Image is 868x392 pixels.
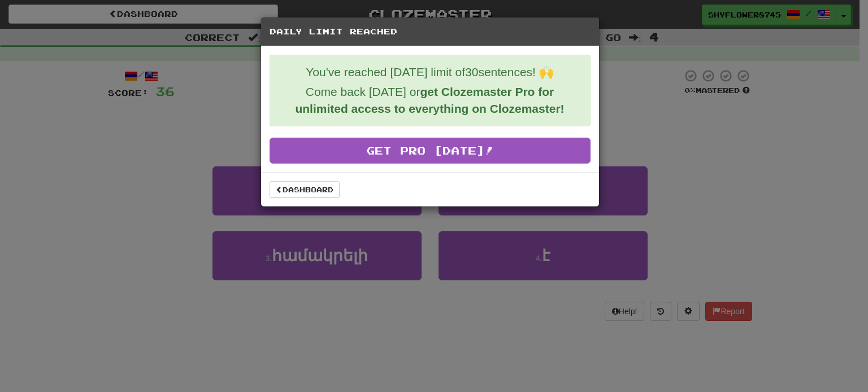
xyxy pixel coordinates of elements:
[295,85,564,115] strong: get Clozemaster Pro for unlimited access to everything on Clozemaster!
[270,26,591,37] h5: Daily Limit Reached
[270,138,591,164] a: Get Pro [DATE]!
[279,83,581,117] p: Come back [DATE] or
[279,64,581,81] p: You've reached [DATE] limit of 30 sentences! 🙌
[270,181,340,198] a: Dashboard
